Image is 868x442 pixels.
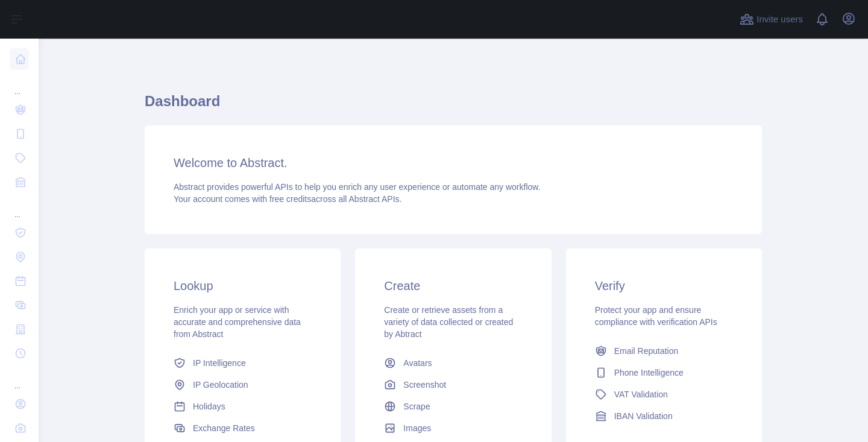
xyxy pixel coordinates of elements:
h3: Verify [595,277,733,294]
a: Email Reputation [590,340,738,362]
button: Invite users [737,10,805,29]
a: VAT Validation [590,384,738,405]
span: Avatars [403,357,432,369]
span: Your account comes with across all Abstract APIs. [174,194,401,204]
h3: Welcome to Abstract. [174,154,733,171]
a: Exchange Rates [169,417,316,439]
span: Enrich your app or service with accurate and comprehensive data from Abstract [174,305,301,339]
span: Protect your app and ensure compliance with verification APIs [595,305,717,327]
h1: Dashboard [145,92,762,121]
span: IP Intelligence [193,357,246,369]
div: ... [10,72,29,96]
h3: Lookup [174,277,312,294]
span: VAT Validation [614,388,668,400]
span: Create or retrieve assets from a variety of data collected or created by Abtract [384,305,513,339]
a: IBAN Validation [590,405,738,427]
span: Holidays [193,400,225,412]
a: Screenshot [379,374,527,396]
a: Images [379,417,527,439]
span: Email Reputation [614,345,679,357]
span: free credits [269,194,311,204]
span: Images [403,422,431,434]
span: Exchange Rates [193,422,255,434]
span: Invite users [756,13,803,27]
span: Scrape [403,400,430,412]
a: IP Geolocation [169,374,316,396]
span: Phone Intelligence [614,367,684,379]
a: Phone Intelligence [590,362,738,384]
a: Holidays [169,396,316,417]
div: ... [10,195,29,219]
a: IP Intelligence [169,352,316,374]
a: Scrape [379,396,527,417]
a: Avatars [379,352,527,374]
span: IP Geolocation [193,379,248,391]
h3: Create [384,277,522,294]
div: ... [10,367,29,391]
span: Screenshot [403,379,446,391]
span: IBAN Validation [614,410,673,422]
span: Abstract provides powerful APIs to help you enrich any user experience or automate any workflow. [174,182,541,192]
